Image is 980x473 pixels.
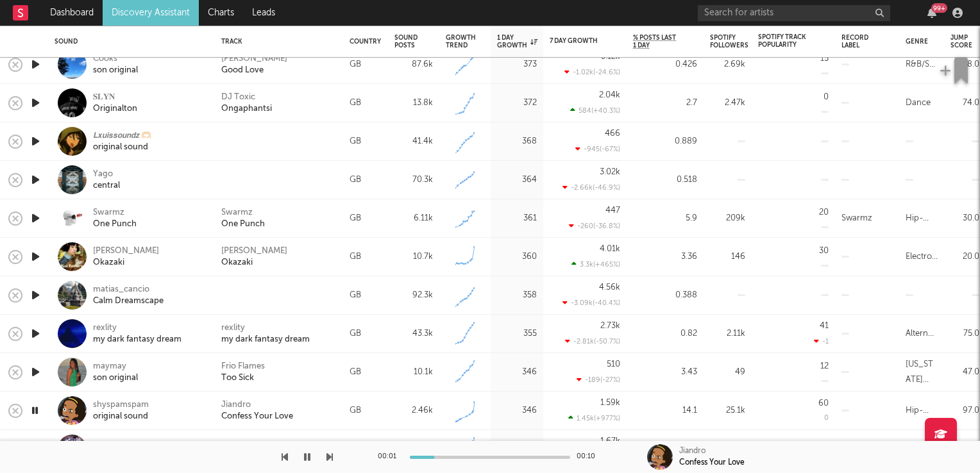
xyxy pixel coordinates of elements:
div: ️ [93,438,148,449]
div: 2.73k [600,322,620,330]
div: 209k [710,211,745,226]
div: -189 ( -27 % ) [577,376,620,384]
div: 2.46k [394,403,433,419]
a: Jiandro [221,399,251,411]
a: rexlity [221,322,245,334]
div: 355 [497,326,537,342]
div: central [93,180,120,192]
div: Genre [906,38,928,46]
div: 0.426 [633,57,697,72]
a: shyspamspamoriginal sound [93,399,149,422]
div: 6.11k [394,211,433,226]
div: 510 [607,360,620,369]
div: 3.36 [633,249,697,265]
div: Okazaki [93,257,159,269]
div: GB [350,403,361,419]
div: original sound [93,411,149,422]
input: Search for artists [698,5,890,21]
div: Cooks [93,53,138,65]
a: SwarmzOne Punch [93,207,137,230]
div: GB [350,134,361,149]
div: R&B/Soul [906,57,938,72]
div: GB [350,249,361,265]
div: 364 [497,172,537,188]
div: original sound [93,142,151,153]
div: 1.67k [600,437,620,445]
a: maymayson original [93,361,138,384]
div: 2.11k [710,326,745,342]
div: 360 [497,249,537,265]
div: [PERSON_NAME] [93,245,159,257]
div: 12 [820,362,829,370]
div: son original [93,65,138,76]
a: [PERSON_NAME]Okazaki [93,245,159,269]
a: matias_cancioCalm Dreamscape [93,284,164,307]
a: Okazaki [221,257,253,269]
a: One Punch [221,219,265,230]
div: my dark fantasy dream [221,334,310,345]
a: Good Love [221,65,264,76]
div: 25.1k [710,403,745,419]
div: Spotify Followers [710,34,748,49]
div: -1.02k ( -24.6 % ) [564,68,620,76]
div: 74.0 [950,95,979,111]
div: 4.56k [599,283,620,292]
div: 00:10 [577,449,602,465]
div: -3.09k ( -40.4 % ) [562,299,620,307]
div: 92.3k [394,288,433,303]
a: Confess Your Love [221,411,293,422]
div: my dark fantasy dream [93,334,182,345]
div: 373 [497,57,537,72]
div: 3.02k [600,168,620,176]
div: Calm Dreamscape [93,295,164,307]
div: 2.7 [633,95,697,111]
a: Swarmz [221,207,253,219]
a: Frio Flames [221,361,265,372]
div: 3.43 [633,365,697,380]
div: GB [350,172,361,188]
a: rexlitymy dark fantasy dream [93,322,182,345]
div: 346 [497,403,537,419]
div: 7 Day Growth [550,37,601,45]
div: Swarmz [93,207,137,219]
div: 20.0 [950,249,979,265]
div: 87.6k [394,57,433,72]
a: 𝙇𝙭𝙪𝙞𝙨𝙨𝙤𝙪𝙣𝙙𝙯 🫶🏻original sound [93,130,151,153]
div: GB [350,288,361,303]
div: 47.0 [950,365,979,380]
div: 2.04k [599,91,620,99]
div: 30.0 [950,211,979,226]
div: 41.4k [394,134,433,149]
div: 0 [824,415,829,422]
div: 70.3k [394,172,433,188]
div: 15 [820,54,829,63]
div: shyspamspam [93,399,149,411]
a: [PERSON_NAME] [221,245,287,257]
div: 1 Day Growth [497,34,537,49]
div: Dance [906,95,931,111]
div: 75.0 [950,326,979,342]
div: 0.889 [633,134,697,149]
div: 4.01k [600,245,620,253]
div: Originalton [93,103,137,115]
div: matias_cancio [93,284,164,295]
div: Hip-Hop/Rap [906,211,938,226]
div: One Punch [93,219,137,230]
a: DJ Toxic [221,92,255,103]
div: son original [93,372,138,384]
button: 99+ [927,8,936,18]
a: Yagocentral [93,169,120,192]
div: 𝐒𝐋𝐘𝐍 [93,92,137,103]
div: -260 ( -36.8 % ) [569,222,620,230]
div: 5.9 [633,211,697,226]
a: Ongaphantsi [221,103,272,115]
div: [US_STATE] drill [906,357,938,388]
div: 447 [605,206,620,215]
div: 0.82 [633,326,697,342]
